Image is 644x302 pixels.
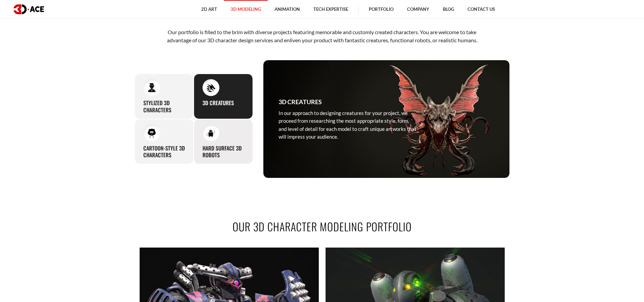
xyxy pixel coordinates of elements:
img: Stylized 3D Characters [147,83,156,92]
h3: Cartoon-Style 3D Characters [143,145,185,159]
h3: 3D Creatures [202,99,234,107]
h2: OUR 3D CHARACTER MODELING PORTFOLIO [135,219,510,234]
h2: OUR 3D CHARACTER MODELING SERVICES [135,4,510,20]
img: Hard Surface 3D Robots [206,128,215,137]
h3: Stylized 3D Characters [143,99,185,114]
img: logo dark [14,4,44,14]
p: Our portfolio is filled to the brim with diverse projects featuring memorable and customly create... [156,28,488,45]
h3: Hard Surface 3D Robots [202,145,244,159]
img: 3D Creatures [206,83,215,92]
img: Cartoon-Style 3D Characters [147,128,156,137]
h3: 3D Creatures [279,97,322,107]
p: In our approach to designing creatures for your project, we proceed from researching the most app... [279,109,417,141]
